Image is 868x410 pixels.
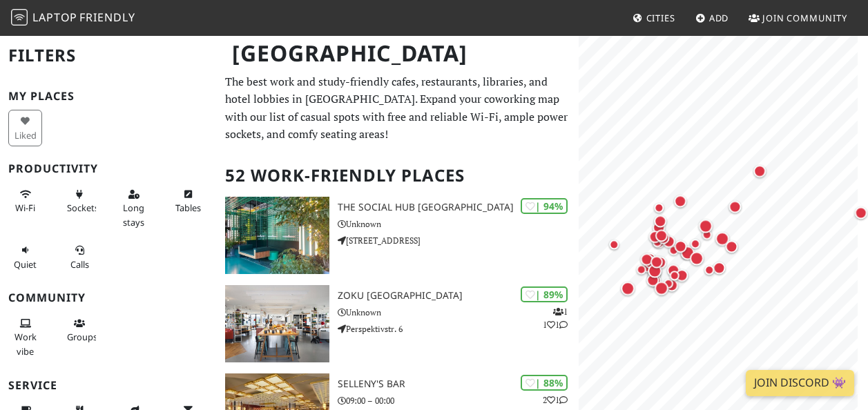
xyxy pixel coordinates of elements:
p: The best work and study-friendly cafes, restaurants, libraries, and hotel lobbies in [GEOGRAPHIC_... [225,73,570,144]
div: | 89% [521,286,568,302]
button: Calls [63,239,97,275]
div: Map marker [695,256,723,284]
button: Wi-Fi [8,183,42,219]
div: Map marker [633,245,661,273]
div: Map marker [666,187,694,215]
a: LaptopFriendly LaptopFriendly [11,6,135,30]
img: LaptopFriendly [11,9,28,26]
span: Laptop [32,10,77,25]
h3: Community [8,291,209,304]
div: Map marker [682,230,709,257]
button: Tables [171,183,205,219]
span: Video/audio calls [70,258,89,271]
div: Map marker [668,262,696,289]
span: Quiet [14,258,37,271]
div: Map marker [642,223,669,251]
img: Zoku Vienna [225,285,329,362]
div: Map marker [646,207,674,235]
p: [STREET_ADDRESS] [338,234,579,247]
div: Map marker [650,224,677,251]
div: Map marker [646,248,674,276]
div: Map marker [692,212,720,240]
button: Groups [63,312,97,349]
span: People working [15,331,37,357]
button: Long stays [117,183,151,233]
span: Power sockets [67,202,99,214]
div: Map marker [705,254,733,282]
div: Map marker [693,221,721,248]
h3: Service [8,379,209,392]
div: Map marker [614,275,642,302]
p: 1 1 1 [543,305,568,331]
div: Map marker [658,271,686,299]
span: Cities [646,12,675,24]
div: Map marker [746,157,773,185]
span: Group tables [67,331,97,343]
p: Unknown [338,217,579,231]
button: Work vibe [8,312,42,362]
div: Map marker [645,213,673,241]
span: Work-friendly tables [175,202,201,214]
span: Friendly [79,10,135,25]
div: Map marker [641,266,668,294]
h3: Zoku [GEOGRAPHIC_DATA] [338,290,579,302]
p: 2 1 [543,393,568,407]
span: Stable Wi-Fi [15,202,35,214]
a: Join Community [743,6,853,30]
div: Map marker [645,194,673,222]
div: Map marker [600,231,628,258]
div: Map marker [639,266,666,294]
a: Join Discord 👾 [746,370,854,396]
a: Cities [627,6,681,30]
a: Add [690,6,735,30]
div: Map marker [637,248,664,275]
div: Map marker [648,274,675,302]
div: Map marker [717,233,745,260]
h3: Productivity [8,162,209,175]
div: Map marker [661,262,688,289]
h3: The Social Hub [GEOGRAPHIC_DATA] [338,202,579,213]
p: Perspektivstr. 6 [338,322,579,335]
h1: [GEOGRAPHIC_DATA] [221,35,576,72]
a: Zoku Vienna | 89% 111 Zoku [GEOGRAPHIC_DATA] Unknown Perspektivstr. 6 [217,285,579,362]
p: 09:00 – 00:00 [338,394,579,407]
div: | 88% [521,375,568,391]
div: Map marker [683,244,711,272]
button: Sockets [63,183,97,219]
span: Long stays [123,202,144,228]
span: Add [709,12,729,24]
span: Join Community [762,12,847,24]
div: Map marker [641,257,668,284]
button: Quiet [8,239,42,275]
div: Map marker [655,270,682,297]
p: Unknown [338,306,579,319]
div: Map marker [628,255,655,283]
div: | 94% [521,198,568,214]
h2: 52 Work-Friendly Places [225,155,570,197]
div: Map marker [721,193,749,220]
div: Map marker [643,248,671,275]
h2: Filters [8,35,209,77]
div: Map marker [667,233,695,260]
h3: My Places [8,90,209,103]
div: Map marker [708,225,736,253]
a: The Social Hub Vienna | 94% The Social Hub [GEOGRAPHIC_DATA] Unknown [STREET_ADDRESS] [217,197,579,274]
img: The Social Hub Vienna [225,197,329,274]
h3: SELLENY'S Bar [338,378,579,390]
div: Map marker [648,222,675,249]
